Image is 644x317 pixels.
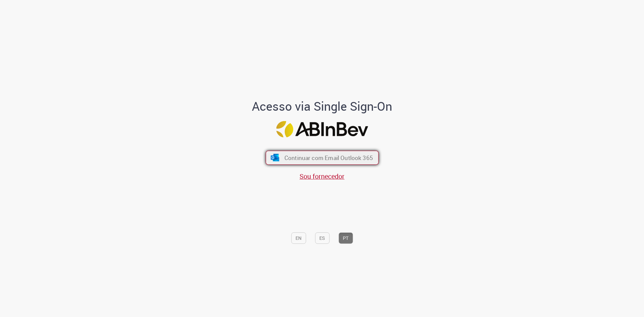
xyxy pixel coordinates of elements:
[276,121,368,138] img: Logo ABInBev
[284,154,373,162] span: Continuar com Email Outlook 365
[300,172,344,181] a: Sou fornecedor
[270,154,280,161] img: ícone Azure/Microsoft 360
[338,232,353,244] button: PT
[229,100,415,113] h1: Acesso via Single Sign-On
[291,232,306,244] button: EN
[266,151,379,165] button: ícone Azure/Microsoft 360 Continuar com Email Outlook 365
[315,232,329,244] button: ES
